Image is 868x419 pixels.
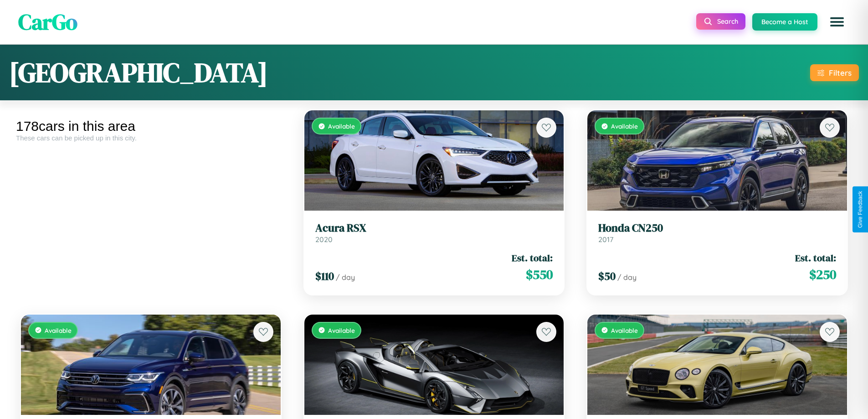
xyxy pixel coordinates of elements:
button: Open menu [824,9,850,35]
button: Search [696,13,745,30]
span: $ 110 [315,269,334,284]
span: Available [328,326,355,334]
div: These cars can be picked up in this city. [16,134,286,142]
span: / day [617,273,637,282]
div: Give Feedback [857,191,863,228]
span: 2020 [315,235,333,244]
span: $ 550 [526,265,553,284]
a: Acura RSX2020 [315,222,553,244]
span: Available [611,326,638,334]
span: $ 50 [598,269,616,284]
span: Available [328,122,355,130]
span: / day [336,273,355,282]
span: Available [45,326,72,334]
span: $ 250 [809,265,836,284]
span: CarGo [18,7,77,37]
span: Available [611,122,638,130]
span: Est. total: [795,251,836,264]
div: Filters [829,68,852,78]
span: 2017 [598,235,613,244]
span: Est. total: [512,251,553,264]
h1: [GEOGRAPHIC_DATA] [9,54,268,91]
div: 178 cars in this area [16,119,286,134]
button: Become a Host [752,13,817,31]
a: Honda CN2502017 [598,222,836,244]
h3: Honda CN250 [598,222,836,235]
h3: Acura RSX [315,222,553,235]
span: Search [717,17,738,26]
button: Filters [810,64,859,81]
